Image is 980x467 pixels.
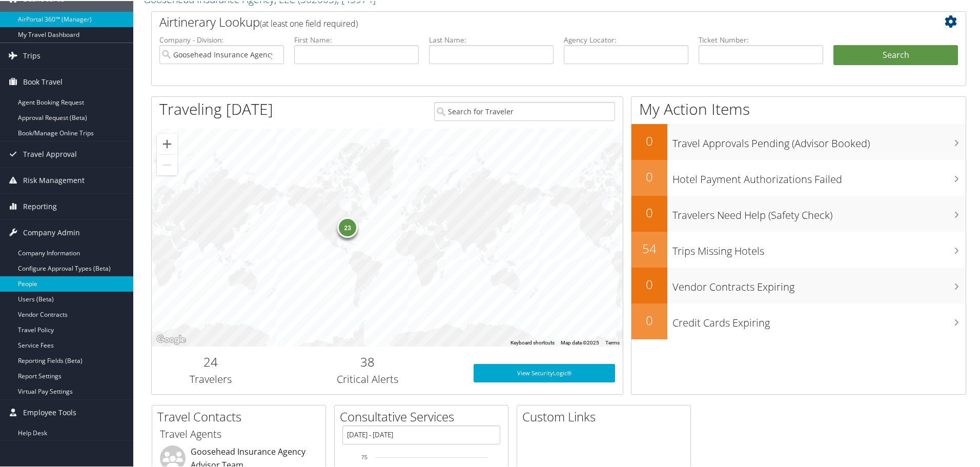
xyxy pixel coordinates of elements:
span: (at least one field required) [260,17,358,28]
h2: 54 [631,239,667,256]
a: Terms (opens in new tab) [605,339,620,344]
a: 0Hotel Payment Authorizations Failed [631,159,966,195]
h1: My Action Items [631,97,966,119]
h3: Travel Approvals Pending (Advisor Booked) [672,130,966,150]
h2: 38 [277,352,458,370]
h3: Critical Alerts [277,371,458,385]
h3: Trips Missing Hotels [672,238,966,257]
a: 0Travelers Need Help (Safety Check) [631,195,966,231]
span: Travel Approval [23,140,77,166]
a: Open this area in Google Maps (opens a new window) [154,332,188,346]
h2: 0 [631,203,667,220]
img: Google [154,332,188,346]
h3: Vendor Contracts Expiring [672,274,966,293]
h2: 0 [631,311,667,328]
h2: 0 [631,275,667,292]
h3: Travel Agents [160,426,318,440]
tspan: 75 [361,453,367,459]
button: Zoom out [157,154,177,174]
a: View SecurityLogic® [474,363,615,381]
label: Agency Locator: [564,34,688,44]
h3: Travelers Need Help (Safety Check) [672,202,966,221]
span: Risk Management [23,167,85,192]
h2: Airtinerary Lookup [159,12,890,30]
a: 0Vendor Contracts Expiring [631,267,966,302]
button: Keyboard shortcuts [511,338,555,346]
h2: Custom Links [522,407,690,424]
h2: Consultative Services [340,407,508,424]
span: Reporting [23,193,57,218]
h3: Hotel Payment Authorizations Failed [672,166,966,186]
span: Trips [23,42,40,68]
span: Employee Tools [23,399,76,424]
h2: Travel Contacts [157,407,325,424]
button: Zoom in [157,133,177,153]
input: Search for Traveler [434,101,615,120]
h2: 0 [631,131,667,149]
a: 54Trips Missing Hotels [631,231,966,267]
button: Search [833,44,958,65]
span: Map data ©2025 [561,339,599,344]
div: 23 [337,216,358,237]
h3: Credit Cards Expiring [672,310,966,329]
h1: Traveling [DATE] [159,97,273,119]
label: First Name: [294,34,419,44]
label: Company - Division: [159,34,284,44]
span: Book Travel [23,68,63,94]
h2: 24 [159,352,262,370]
label: Ticket Number: [699,34,823,44]
h3: Travelers [159,371,262,385]
a: 0Travel Approvals Pending (Advisor Booked) [631,123,966,159]
h2: 0 [631,167,667,185]
label: Last Name: [429,34,554,44]
span: Company Admin [23,219,80,245]
a: 0Credit Cards Expiring [631,302,966,338]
